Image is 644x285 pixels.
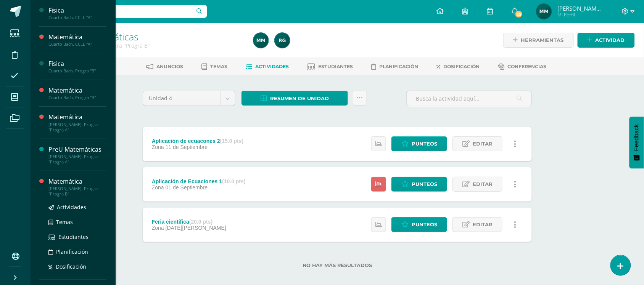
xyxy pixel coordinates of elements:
span: Editar [473,218,493,232]
a: Matemática[PERSON_NAME]. Progra "Progra B" [48,177,106,197]
a: Planificación [48,247,106,256]
span: Feedback [633,124,640,151]
div: Matemática [48,113,106,122]
a: FisicaCuarto Bach. Progra "B" [48,59,106,74]
span: Zona [152,225,164,231]
span: Estudiantes [319,64,353,69]
a: Conferencias [498,61,547,73]
span: 11 de Septiembre [166,144,208,150]
strong: (10.0 pts) [222,178,245,184]
span: Dosificación [444,64,480,69]
input: Busca la actividad aquí... [407,91,531,106]
div: Cuarto Bach. CCLL "A" [48,42,106,47]
span: Punteos [412,177,437,191]
a: Punteos [391,177,447,192]
a: MatemáticaCuarto Bach. CCLL "A" [48,33,106,47]
img: 1eb62c5f52af67772d86aeebb57c5bc6.png [253,33,269,48]
span: Editar [473,177,493,191]
h1: PreU Matemáticas [60,31,244,42]
span: 01 de Septiembre [166,184,208,191]
div: Matemática [48,33,106,42]
img: e044b199acd34bf570a575bac584e1d1.png [275,33,290,48]
span: Dosificación [56,263,86,270]
a: Estudiantes [308,61,353,73]
span: Planificación [380,64,419,69]
span: Herramientas [521,33,564,47]
span: Temas [56,218,73,226]
img: 1eb62c5f52af67772d86aeebb57c5bc6.png [536,4,552,19]
span: Zona [152,144,164,150]
a: Actividades [246,61,289,73]
span: Punteos [412,218,437,232]
span: Planificación [56,248,88,255]
button: Feedback - Mostrar encuesta [630,117,644,168]
span: Unidad 4 [149,91,215,106]
strong: (15.0 pts) [220,138,243,144]
a: Punteos [391,136,447,151]
span: [DATE][PERSON_NAME] [166,225,226,231]
div: Matemática [48,86,106,95]
span: Mi Perfil [557,11,603,18]
div: Matemática [48,177,106,186]
div: [PERSON_NAME]. Progra "Progra B" [48,186,106,197]
span: Actividades [57,203,86,211]
a: Actividad [578,33,635,48]
div: Cuarto Bach. CCLL "A" [48,15,106,20]
div: Cuarto Bach. Progra "B" [48,95,106,100]
span: Anuncios [157,64,184,69]
div: Aplicación de Ecuaciones 1 [152,178,246,184]
strong: (20.0 pts) [189,219,213,225]
span: Actividades [256,64,289,69]
a: Temas [48,218,106,226]
a: Punteos [391,217,447,232]
div: Quinto Bach. Progra 'Progra B' [60,42,244,49]
div: Fisica [48,6,106,15]
span: Zona [152,184,164,191]
a: Actividades [48,203,106,211]
a: PreU Matemáticas[PERSON_NAME]. Progra "Progra A" [48,145,106,165]
a: Planificación [372,61,419,73]
div: Fisica [48,59,106,68]
span: Estudiantes [58,233,89,240]
a: Anuncios [147,61,184,73]
a: Herramientas [503,33,574,48]
a: Matemática[PERSON_NAME]. Progra "Progra A" [48,113,106,132]
span: Punteos [412,137,437,151]
a: Temas [202,61,228,73]
div: Aplicación de ecuacones 2 [152,138,243,144]
label: No hay más resultados [143,263,532,268]
div: Cuarto Bach. Progra "B" [48,68,106,74]
span: 25 [515,10,523,18]
a: MatemáticaCuarto Bach. Progra "B" [48,86,106,100]
div: [PERSON_NAME]. Progra "Progra A" [48,122,106,133]
span: Resumen de unidad [270,91,329,106]
a: Estudiantes [48,232,106,241]
a: FisicaCuarto Bach. CCLL "A" [48,6,106,20]
div: Feria científica [152,219,226,225]
span: Temas [211,64,228,69]
a: Dosificación [437,61,480,73]
div: [PERSON_NAME]. Progra "Progra A" [48,154,106,165]
a: Resumen de unidad [241,91,348,106]
span: [PERSON_NAME] de [PERSON_NAME] [557,5,603,12]
div: PreU Matemáticas [48,145,106,154]
input: Busca un usuario... [35,5,207,18]
a: Dosificación [48,262,106,271]
span: Actividad [596,33,625,47]
a: Unidad 4 [143,91,235,106]
span: Conferencias [508,64,547,69]
span: Editar [473,137,493,151]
